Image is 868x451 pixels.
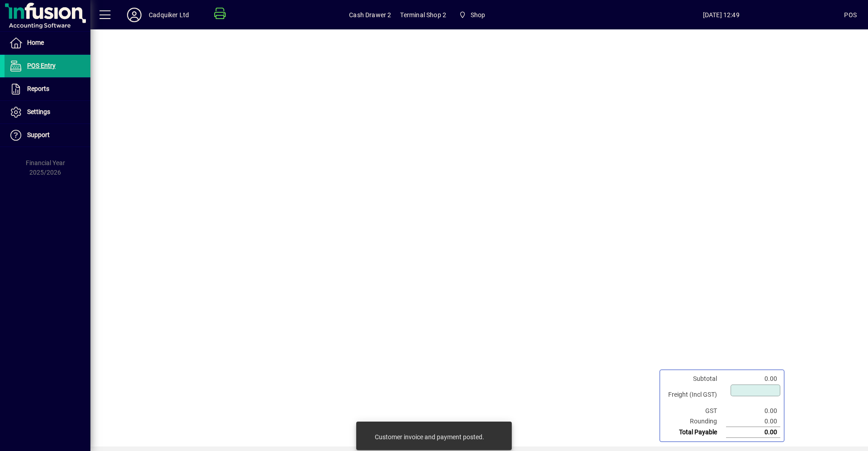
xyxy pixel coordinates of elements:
span: Shop [471,8,486,22]
span: POS Entry [27,62,56,69]
div: POS [844,8,857,22]
td: 0.00 [726,374,780,384]
td: Total Payable [664,427,726,438]
td: GST [664,406,726,416]
a: Settings [5,101,90,123]
td: 0.00 [726,427,780,438]
span: Shop [455,7,489,23]
a: Home [5,32,90,54]
span: Terminal Shop 2 [400,8,446,22]
span: Reports [27,85,49,92]
a: Reports [5,78,90,100]
span: Settings [27,108,50,115]
div: Cadquiker Ltd [149,8,189,22]
a: Support [5,124,90,147]
td: Rounding [664,416,726,427]
td: Subtotal [664,374,726,384]
span: Home [27,39,44,46]
span: [DATE] 12:49 [598,8,844,22]
td: 0.00 [726,416,780,427]
span: Support [27,131,50,138]
td: Freight (Incl GST) [664,384,726,406]
td: 0.00 [726,406,780,416]
button: Profile [120,7,149,23]
div: Customer invoice and payment posted. [375,432,484,442]
span: Cash Drawer 2 [349,8,391,22]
